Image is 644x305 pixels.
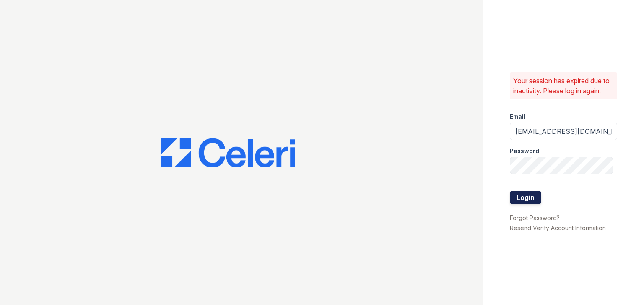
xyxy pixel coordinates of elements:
[510,224,606,231] a: Resend Verify Account Information
[510,214,560,221] a: Forgot Password?
[510,147,539,155] label: Password
[513,76,614,96] p: Your session has expired due to inactivity. Please log in again.
[510,191,541,204] button: Login
[510,113,525,121] label: Email
[161,138,295,168] img: CE_Logo_Blue-a8612792a0a2168367f1c8372b55b34899dd931a85d93a1a3d3e32e68fde9ad4.png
